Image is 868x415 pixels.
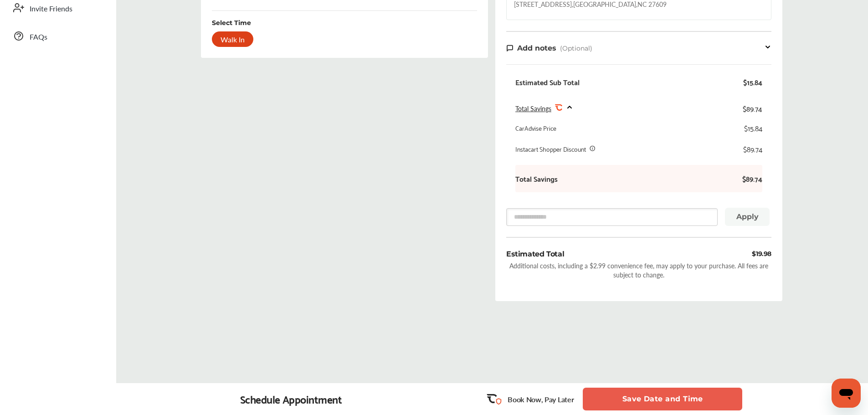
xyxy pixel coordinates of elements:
a: FAQs [8,24,107,48]
div: $19.98 [752,249,771,259]
div: Walk In [212,31,253,47]
div: Estimated Total [506,249,564,259]
iframe: Button to launch messaging window [832,379,861,408]
div: $15.84 [744,123,762,133]
button: Save Date and Time [583,388,742,410]
span: (Optional) [560,44,592,52]
div: Schedule Appointment [240,393,342,405]
div: Additional costs, including a $2.99 convenience fee, may apply to your purchase. All fees are sub... [506,261,771,279]
div: Estimated Sub Total [515,77,580,87]
img: note-icon.db9493fa.svg [506,44,514,52]
span: FAQs [30,31,47,43]
span: Invite Friends [30,3,72,15]
div: CarAdvise Price [515,123,556,133]
p: Book Now, Pay Later [508,394,574,405]
div: $89.74 [743,102,762,114]
b: Total Savings [515,174,558,183]
div: Instacart Shopper Discount [515,144,586,154]
span: Total Savings [515,104,551,113]
b: $89.74 [735,174,762,183]
div: $89.74 [743,144,762,154]
div: Select Time [212,18,251,27]
span: Add notes [517,44,556,52]
button: Apply [725,208,770,226]
div: $15.84 [743,77,762,87]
